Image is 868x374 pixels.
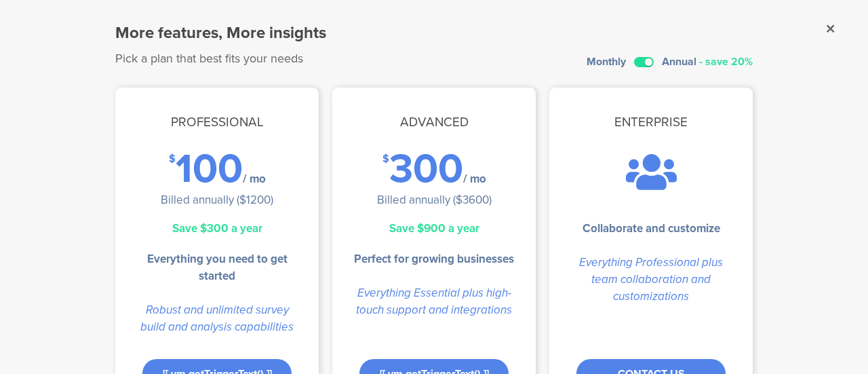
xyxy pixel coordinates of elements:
div: $ [169,152,176,185]
iframe: To enrich screen reader interactions, please activate Accessibility in Grammarly extension settings [800,309,868,374]
div: Pick a plan that best fits your needs [115,50,326,67]
div: Everything Essential plus high-touch support and integrations [332,284,536,318]
li: Perfect for growing businesses [354,250,514,267]
li: Everything you need to get started [136,250,298,284]
div: $ [382,152,389,185]
div: Advanced [332,91,536,152]
div: Save $300 a year [115,220,319,237]
div: Everything Professional plus team collaboration and customizations [549,254,753,305]
div: Chat Widget [800,309,868,374]
div: / mo [463,173,486,185]
div: 100 [176,152,243,185]
div: More features, More insights [115,20,326,45]
div: Professional [115,91,319,152]
div: Monthly [587,56,626,67]
div: Billed annually ($1200) [161,191,273,208]
div: Robust and unlimited survey build and analysis capabilities [115,301,319,335]
li: Collaborate and customize [583,220,720,237]
div: / mo [243,173,266,185]
div: Save $900 a year [332,220,536,237]
div: 300 [389,152,463,185]
div: Enterprise [549,91,753,152]
div: Billed annually ($3600) [377,191,492,208]
div: - save 20% [699,56,753,67]
div: Annual [662,56,696,67]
